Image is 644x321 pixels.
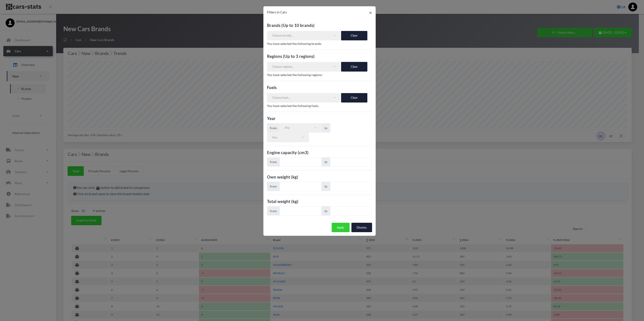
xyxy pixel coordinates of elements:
span: You have selected the following fuels: [267,104,319,108]
button: Clear [341,93,367,103]
div: Choose fuels... [272,96,333,100]
b: Fuels [267,85,277,90]
span: to [322,123,330,133]
span: Filters in Cars [267,10,287,14]
b: Regions (Up to 3 regions) [267,54,315,59]
span: from [267,182,280,191]
button: Choose fuels... [267,93,341,103]
b: Own weight (kg) [267,175,298,179]
button: Any [280,123,322,133]
span: to [322,206,330,216]
div: Choose brands... [272,33,333,38]
span: × [369,9,372,16]
b: Total weight (kg) [267,199,298,204]
span: You have selected the following brands: [267,42,322,46]
span: from [267,123,280,133]
button: Dismiss [351,223,372,232]
button: Apply [332,223,350,232]
button: Clear [341,62,367,71]
b: Brands (Up to 10 brands) [267,23,315,28]
b: Engine capacity (cm3) [267,150,309,155]
div: Any [285,126,314,130]
button: Choose regions... [267,62,341,71]
div: Any [272,135,302,140]
button: Close [365,6,376,19]
div: Choose regions... [272,65,333,69]
span: from [267,206,280,216]
b: Year [267,116,276,121]
span: to [322,157,330,167]
button: Clear [341,31,367,40]
button: Choose brands... [267,31,341,40]
span: You have selected the following regions: [267,73,323,77]
button: Any [267,133,309,142]
span: to [322,182,330,191]
span: from [267,157,280,167]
